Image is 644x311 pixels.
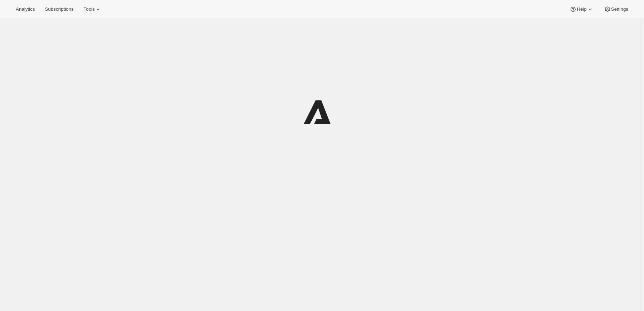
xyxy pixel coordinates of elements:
button: Tools [79,4,106,14]
span: Analytics [16,6,35,12]
span: Settings [611,6,628,12]
span: Help [577,6,586,12]
button: Settings [600,4,633,14]
span: Tools [83,6,95,12]
span: Subscriptions [45,6,73,12]
button: Analytics [11,4,39,14]
button: Help [565,4,598,14]
button: Subscriptions [40,4,78,14]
